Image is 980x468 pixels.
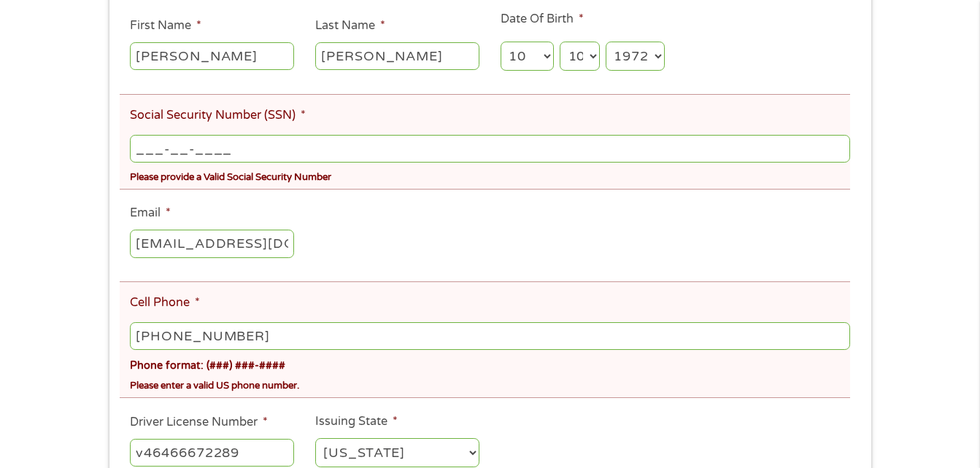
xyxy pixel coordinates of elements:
[130,230,294,257] input: john@gmail.com
[130,18,201,34] label: First Name
[130,415,268,430] label: Driver License Number
[130,322,849,350] input: (541) 754-3010
[130,135,849,163] input: 078-05-1120
[130,165,849,185] div: Please provide a Valid Social Security Number
[130,108,306,123] label: Social Security Number (SSN)
[130,42,294,70] input: John
[130,206,171,221] label: Email
[501,12,584,27] label: Date Of Birth
[130,373,849,393] div: Please enter a valid US phone number.
[315,414,398,429] label: Issuing State
[130,295,200,311] label: Cell Phone
[130,353,849,374] div: Phone format: (###) ###-####
[315,42,479,70] input: Smith
[315,18,385,34] label: Last Name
